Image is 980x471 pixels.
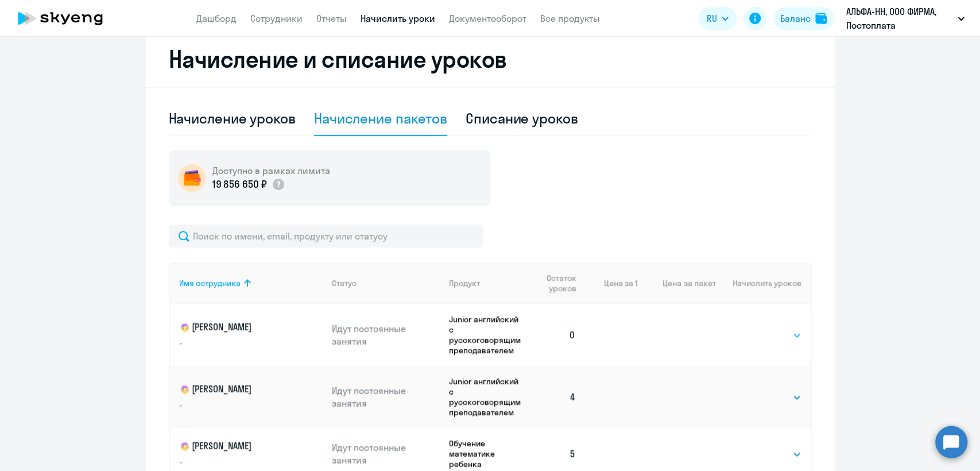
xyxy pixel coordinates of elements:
[179,439,323,468] a: child[PERSON_NAME]-
[169,45,812,73] h2: Начисление и списание уроков
[179,383,323,411] a: child[PERSON_NAME]-
[536,273,585,294] div: Остаток уроков
[179,441,191,452] img: child
[314,109,447,128] div: Начисление пакетов
[526,366,585,428] td: 4
[466,109,578,128] div: Списание уроков
[449,314,526,356] p: Junior английский с русскоговорящим преподавателем
[179,439,308,453] p: [PERSON_NAME]
[178,164,206,192] img: wallet-circle.png
[540,13,600,24] a: Все продукты
[361,13,435,24] a: Начислить уроки
[179,321,308,334] p: [PERSON_NAME]
[536,273,576,294] span: Остаток уроков
[169,225,483,248] input: Поиск по имени, email, продукту или статусу
[332,441,440,466] p: Идут постоянные занятия
[250,13,303,24] a: Сотрудники
[212,164,330,177] h5: Доступно в рамках лимита
[815,13,827,24] img: balance
[699,7,737,30] button: RU
[526,304,585,366] td: 0
[449,278,526,288] div: Продукт
[840,5,970,32] button: АЛЬФА-НН, ООО ФИРМА, Постоплата
[449,376,526,418] p: Junior английский с русскоговорящим преподавателем
[179,337,308,349] p: -
[780,11,811,25] div: Баланс
[179,278,241,288] div: Имя сотрудника
[332,278,357,288] div: Статус
[773,7,834,30] button: Балансbalance
[179,383,308,396] p: [PERSON_NAME]
[316,13,347,24] a: Отчеты
[179,455,308,468] p: -
[179,322,191,333] img: child
[332,384,440,410] p: Идут постоянные занятия
[196,13,237,24] a: Дашборд
[637,262,715,304] th: Цена за пакет
[179,384,191,395] img: child
[707,11,717,25] span: RU
[846,5,953,32] p: АЛЬФА-НН, ООО ФИРМА, Постоплата
[449,278,480,288] div: Продукт
[584,262,637,304] th: Цена за 1
[179,278,323,288] div: Имя сотрудника
[332,278,440,288] div: Статус
[449,13,526,24] a: Документооборот
[715,262,810,304] th: Начислить уроков
[212,177,267,192] p: 19 856 650 ₽
[332,322,440,348] p: Идут постоянные занятия
[179,399,308,411] p: -
[169,109,296,128] div: Начисление уроков
[179,321,323,349] a: child[PERSON_NAME]-
[449,438,526,469] p: Обучение математике ребенка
